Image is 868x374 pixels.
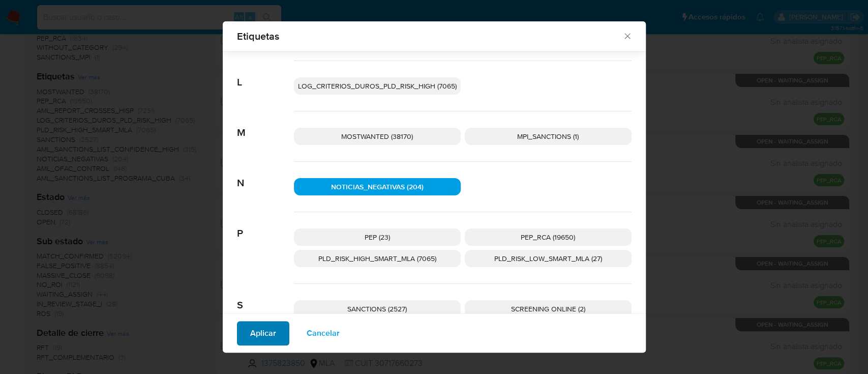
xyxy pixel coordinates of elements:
span: PLD_RISK_LOW_SMART_MLA (27) [494,253,602,264]
div: NOTICIAS_NEGATIVAS (204) [294,178,461,195]
button: Cancelar [293,321,353,346]
div: PEP_RCA (19650) [465,228,632,246]
span: Cancelar [307,322,340,344]
button: Cerrar [622,31,632,40]
span: LOG_CRITERIOS_DUROS_PLD_RISK_HIGH (7065) [298,81,457,91]
span: Etiquetas [237,31,623,41]
span: MOSTWANTED (38170) [341,131,413,141]
span: PEP (23) [365,232,390,242]
div: SCREENING ONLINE (2) [465,300,632,318]
span: N [237,162,294,189]
div: MOSTWANTED (38170) [294,128,461,145]
span: Aplicar [250,322,276,344]
div: MPI_SANCTIONS (1) [465,128,632,145]
span: PEP_RCA (19650) [521,232,575,242]
span: MPI_SANCTIONS (1) [517,131,579,141]
span: NOTICIAS_NEGATIVAS (204) [331,182,424,192]
span: PLD_RISK_HIGH_SMART_MLA (7065) [318,253,436,264]
span: L [237,61,294,89]
div: SANCTIONS (2527) [294,300,461,318]
div: PLD_RISK_LOW_SMART_MLA (27) [465,250,632,267]
span: M [237,111,294,139]
button: Aplicar [237,321,289,346]
span: SCREENING ONLINE (2) [511,304,585,314]
span: SANCTIONS (2527) [347,304,407,314]
div: PEP (23) [294,228,461,246]
div: PLD_RISK_HIGH_SMART_MLA (7065) [294,250,461,267]
span: P [237,212,294,240]
div: LOG_CRITERIOS_DUROS_PLD_RISK_HIGH (7065) [294,77,461,95]
span: S [237,284,294,311]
